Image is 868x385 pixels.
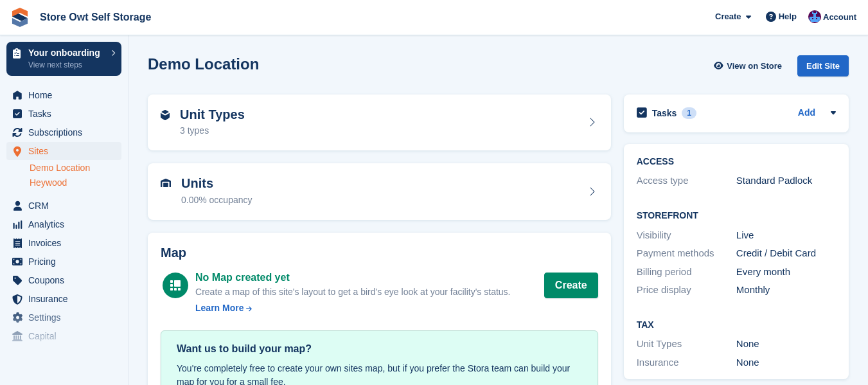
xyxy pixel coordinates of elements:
[195,285,510,299] div: Create a map of this site's layout to get a bird's eye look at your facility's status.
[736,174,836,188] div: Standard Padlock
[28,48,105,57] p: Your onboarding
[28,215,105,233] span: Analytics
[652,107,677,119] h2: Tasks
[6,271,121,289] a: menu
[28,142,105,160] span: Sites
[28,327,105,345] span: Capital
[148,94,611,151] a: Unit Types 3 types
[28,271,105,289] span: Coupons
[736,283,836,298] div: Monthly
[544,273,598,298] button: Create
[148,55,259,73] h2: Demo Location
[180,124,245,138] div: 3 types
[637,337,736,352] div: Unit Types
[736,355,836,370] div: None
[195,301,510,315] a: Learn More
[682,107,696,119] div: 1
[10,8,30,27] img: stora-icon-8386f47178a22dfd0bd8f6a31ec36ba5ce8667c1dd55bd0f319d3a0aa187defe.svg
[736,228,836,243] div: Live
[28,105,105,123] span: Tasks
[28,290,105,308] span: Insurance
[637,283,736,298] div: Price display
[823,11,856,24] span: Account
[161,110,170,120] img: unit-type-icn-2b2737a686de81e16bb02015468b77c625bbabd49415b5ef34ead5e3b44a266d.svg
[637,265,736,280] div: Billing period
[6,309,121,327] a: menu
[181,176,252,191] h2: Units
[637,355,736,370] div: Insurance
[30,162,121,174] a: Demo Location
[637,211,836,221] h2: Storefront
[797,55,849,76] div: Edit Site
[28,123,105,141] span: Subscriptions
[637,246,736,261] div: Payment methods
[6,123,121,141] a: menu
[715,10,741,23] span: Create
[6,197,121,215] a: menu
[28,234,105,252] span: Invoices
[170,280,181,291] img: map-icn-white-8b231986280072e83805622d3debb4903e2986e43859118e7b4002611c8ef794.svg
[28,309,105,327] span: Settings
[736,246,836,261] div: Credit / Debit Card
[712,55,787,76] a: View on Store
[6,253,121,271] a: menu
[195,301,244,315] div: Learn More
[28,197,105,215] span: CRM
[35,6,156,28] a: Store Owt Self Storage
[177,341,582,357] div: Want us to build your map?
[180,107,245,122] h2: Unit Types
[161,179,171,188] img: unit-icn-7be61d7bf1b0ce9d3e12c5938cc71ed9869f7b940bace4675aadf7bd6d80202e.svg
[637,157,836,167] h2: ACCESS
[6,105,121,123] a: menu
[28,59,105,71] p: View next steps
[161,246,598,260] h2: Map
[28,253,105,271] span: Pricing
[797,55,849,82] a: Edit Site
[6,215,121,233] a: menu
[6,86,121,104] a: menu
[6,142,121,160] a: menu
[6,290,121,308] a: menu
[727,60,782,73] span: View on Store
[779,10,797,23] span: Help
[6,234,121,252] a: menu
[637,228,736,243] div: Visibility
[736,337,836,352] div: None
[798,106,815,121] a: Add
[28,86,105,104] span: Home
[637,174,736,188] div: Access type
[148,163,611,220] a: Units 0.00% occupancy
[637,320,836,330] h2: Tax
[6,327,121,345] a: menu
[195,270,510,285] div: No Map created yet
[6,42,121,76] a: Your onboarding View next steps
[30,177,121,189] a: Heywood
[808,10,821,23] img: Andrew Omeltschenko
[736,265,836,280] div: Every month
[181,193,252,207] div: 0.00% occupancy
